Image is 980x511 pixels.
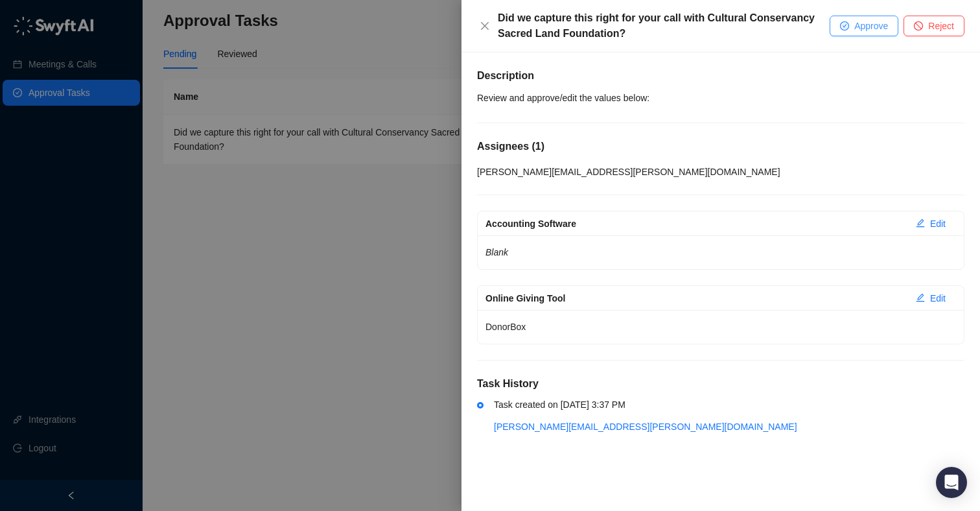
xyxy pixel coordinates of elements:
button: Reject [904,16,964,36]
span: edit [916,219,925,228]
div: Did we capture this right for your call with Cultural Conservancy Sacred Land Foundation? [498,10,830,42]
button: Close [477,18,493,34]
span: check-circle [840,21,849,30]
a: [PERSON_NAME][EMAIL_ADDRESS][PERSON_NAME][DOMAIN_NAME] [494,422,797,432]
span: Approve [854,19,888,33]
p: Review and approve/edit the values below: [477,89,964,107]
h5: Task History [477,376,964,392]
h5: Description [477,68,964,84]
h5: Assignees ( 1 ) [477,139,964,154]
p: DonorBox [485,318,956,336]
button: Approve [830,16,898,36]
button: Edit [905,213,956,234]
span: Task created on [DATE] 3:37 PM [494,399,625,410]
span: edit [916,293,925,302]
span: Edit [930,291,946,305]
span: stop [914,21,923,30]
button: Edit [905,288,956,309]
div: Open Intercom Messenger [936,467,967,498]
em: Blank [485,247,508,257]
span: Edit [930,217,946,231]
div: Online Giving Tool [485,291,905,305]
span: close [480,21,490,31]
div: Accounting Software [485,217,905,231]
span: [PERSON_NAME][EMAIL_ADDRESS][PERSON_NAME][DOMAIN_NAME] [477,167,780,177]
span: Reject [928,19,954,33]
